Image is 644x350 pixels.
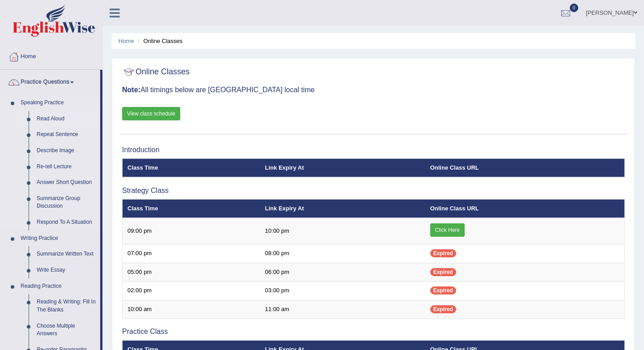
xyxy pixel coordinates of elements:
a: Reading & Writing: Fill In The Blanks [33,294,100,318]
td: 08:00 pm [260,244,425,263]
a: Re-tell Lecture [33,159,100,175]
a: Summarize Written Text [33,246,100,262]
th: Link Expiry At [260,158,425,177]
td: 11:00 am [260,300,425,319]
a: Reading Practice [17,278,100,295]
a: Answer Short Question [33,175,100,191]
a: Click Here [430,223,465,237]
h2: Online Classes [122,65,190,79]
li: Online Classes [136,37,182,45]
h3: All timings below are [GEOGRAPHIC_DATA] local time [122,86,625,94]
th: Class Time [123,158,260,177]
a: Choose Multiple Answers [33,318,100,342]
a: Describe Image [33,143,100,159]
a: Respond To A Situation [33,214,100,230]
td: 10:00 pm [260,218,425,244]
th: Online Class URL [425,199,625,218]
h3: Practice Class [122,328,625,336]
td: 07:00 pm [123,244,260,263]
a: Writing Practice [17,230,100,247]
a: View class schedule [122,107,180,120]
td: 03:00 pm [260,282,425,300]
td: 06:00 pm [260,263,425,282]
a: Home [119,38,134,44]
a: Speaking Practice [17,95,100,111]
th: Online Class URL [425,158,625,177]
b: Note: [122,86,140,94]
td: 05:00 pm [123,263,260,282]
a: Repeat Sentence [33,127,100,143]
span: Expired [430,286,456,295]
h3: Strategy Class [122,187,625,195]
td: 10:00 am [123,300,260,319]
td: 09:00 pm [123,218,260,244]
span: Expired [430,268,456,276]
a: Home [0,44,102,67]
span: Expired [430,305,456,313]
td: 02:00 pm [123,282,260,300]
a: Write Essay [33,262,100,278]
h3: Introduction [122,146,625,154]
a: Read Aloud [33,111,100,127]
a: Summarize Group Discussion [33,191,100,214]
a: Practice Questions [0,70,100,92]
th: Link Expiry At [260,199,425,218]
th: Class Time [123,199,260,218]
span: Expired [430,249,456,257]
span: 0 [570,4,579,12]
